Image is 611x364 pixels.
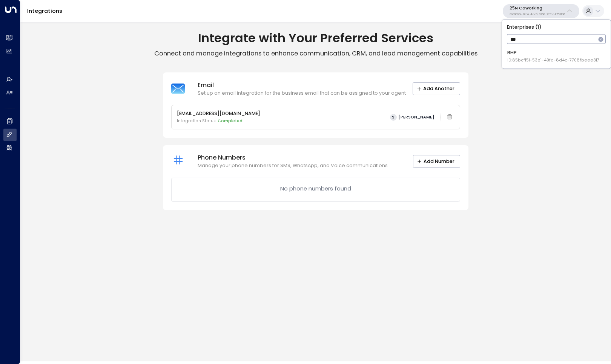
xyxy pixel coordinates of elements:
[177,110,260,117] p: [EMAIL_ADDRESS][DOMAIN_NAME]
[177,118,260,124] p: Integration Status:
[20,49,611,58] p: Connect and manage integrations to enhance communication, CRM, and lead management capabilities
[27,7,62,15] a: Integrations
[198,153,388,162] p: Phone Numbers
[510,6,565,11] p: 25N Coworking
[387,112,437,122] button: S[PERSON_NAME]
[218,118,243,124] span: Completed
[280,185,351,193] p: No phone numbers found
[390,114,397,121] span: S
[20,31,611,46] h1: Integrate with Your Preferred Services
[413,155,460,168] button: Add Number
[444,112,454,123] span: Email integration cannot be deleted while linked to an active agent. Please deactivate the agent ...
[505,22,608,31] p: Enterprises ( 1 )
[507,49,599,63] div: RHP
[198,81,406,90] p: Email
[398,115,434,120] span: [PERSON_NAME]
[510,13,565,16] p: 3b9800f4-81ca-4ec0-8758-72fbe4763f36
[507,57,599,63] span: ID: 85bcf151-53e1-49fd-8d4c-7708fbeee317
[198,162,388,169] p: Manage your phone numbers for SMS, WhatsApp, and Voice communications
[413,82,460,95] button: Add Another
[503,4,579,18] button: 25N Coworking3b9800f4-81ca-4ec0-8758-72fbe4763f36
[198,90,406,97] p: Set up an email integration for the business email that can be assigned to your agent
